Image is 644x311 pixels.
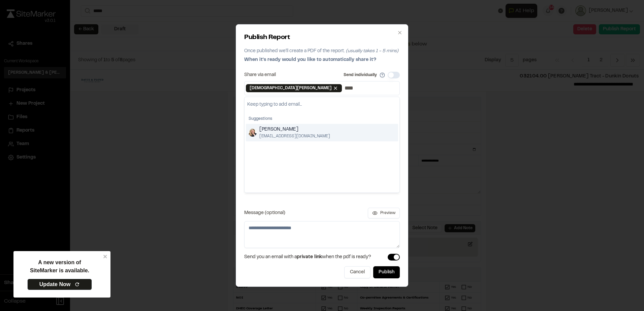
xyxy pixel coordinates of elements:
[246,114,398,124] div: Suggestions
[368,208,400,218] button: Preview
[249,129,257,137] img: Elizabeth Sanders
[244,253,371,261] span: Send you an email with a when the pdf is ready?
[259,126,330,133] span: [PERSON_NAME]
[297,255,322,259] span: private link
[259,133,330,139] span: [EMAIL_ADDRESS][DOMAIN_NAME]
[245,97,399,193] div: Suggestions
[244,47,400,55] p: Once published we'll create a PDF of the report.
[244,58,376,62] span: When it's ready would you like to automatically share it?
[245,100,399,110] p: Keep typing to add email...
[244,73,276,77] label: Share via email
[250,85,331,91] span: [DEMOGRAPHIC_DATA][PERSON_NAME]
[244,33,400,43] h2: Publish Report
[344,266,371,278] button: Cancel
[346,49,398,53] span: (usually takes 1 - 5 mins)
[344,72,377,78] label: Send individually
[373,266,400,278] button: Publish
[244,211,285,215] label: Message (optional)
